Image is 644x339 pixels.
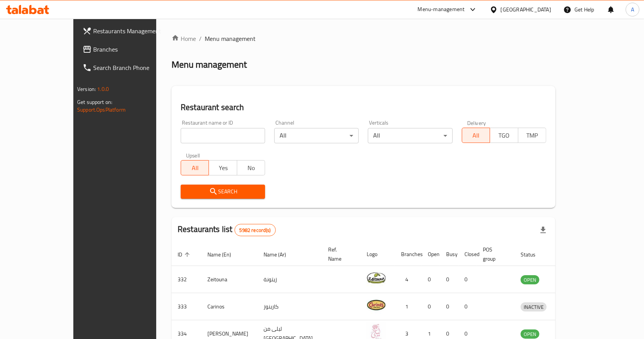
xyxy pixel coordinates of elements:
[97,84,109,94] span: 1.0.0
[368,128,452,143] div: All
[395,266,422,293] td: 4
[440,266,458,293] td: 0
[328,245,351,263] span: Ref. Name
[76,22,181,40] a: Restaurants Management
[257,293,322,320] td: كارينوز
[490,128,518,143] button: TGO
[172,34,196,43] a: Home
[264,250,296,259] span: Name (Ar)
[518,128,546,143] button: TMP
[235,224,276,236] div: Total records count
[237,160,265,175] button: No
[178,250,192,259] span: ID
[76,58,181,77] a: Search Branch Phone
[418,5,465,14] div: Menu-management
[631,5,634,14] span: A
[521,330,539,339] span: OPEN
[93,26,175,36] span: Restaurants Management
[534,221,552,239] div: Export file
[395,293,422,320] td: 1
[458,243,477,266] th: Closed
[257,266,322,293] td: زيتونة
[521,303,547,311] span: INACTIVE
[521,276,539,284] span: OPEN
[483,245,505,263] span: POS group
[458,293,477,320] td: 0
[201,266,257,293] td: Zeitouna
[181,128,265,143] input: Search for restaurant name or ID..
[501,5,551,14] div: [GEOGRAPHIC_DATA]
[181,102,546,113] h2: Restaurant search
[181,185,265,199] button: Search
[209,160,237,175] button: Yes
[422,293,440,320] td: 0
[440,293,458,320] td: 0
[367,268,386,287] img: Zeitouna
[467,120,486,125] label: Delivery
[77,97,112,107] span: Get support on:
[77,84,96,94] span: Version:
[184,162,206,174] span: All
[186,152,200,158] label: Upsell
[462,128,490,143] button: All
[212,162,234,174] span: Yes
[395,243,422,266] th: Branches
[187,187,259,196] span: Search
[172,266,201,293] td: 332
[207,250,241,259] span: Name (En)
[199,34,202,43] li: /
[521,250,545,259] span: Status
[465,130,487,141] span: All
[77,105,126,115] a: Support.OpsPlatform
[274,128,359,143] div: All
[178,224,276,236] h2: Restaurants list
[458,266,477,293] td: 0
[76,40,181,58] a: Branches
[172,34,555,43] nav: breadcrumb
[440,243,458,266] th: Busy
[240,162,262,174] span: No
[422,266,440,293] td: 0
[172,293,201,320] td: 333
[521,130,543,141] span: TMP
[367,295,386,315] img: Carinos
[422,243,440,266] th: Open
[205,34,256,43] span: Menu management
[93,45,175,54] span: Branches
[493,130,515,141] span: TGO
[235,227,275,234] span: 5982 record(s)
[93,63,175,72] span: Search Branch Phone
[181,160,209,175] button: All
[172,58,247,71] h2: Menu management
[361,243,395,266] th: Logo
[201,293,257,320] td: Carinos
